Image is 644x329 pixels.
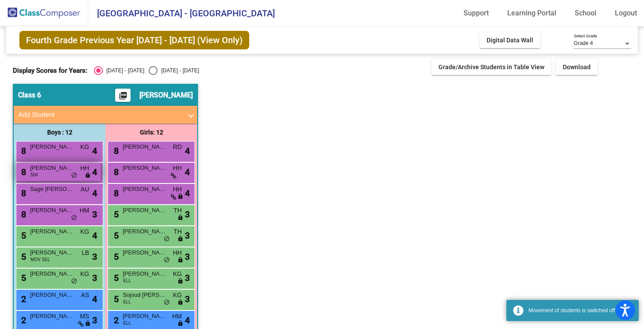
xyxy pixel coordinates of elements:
span: ELL [123,277,131,284]
span: 4 [92,165,97,179]
span: 3 [92,314,97,327]
span: 5 [112,273,119,283]
span: KG [173,269,182,279]
span: do_not_disturb_alt [71,278,77,285]
button: Grade/Archive Students in Table View [431,59,551,75]
span: Sojoud [PERSON_NAME] [123,291,167,299]
span: 8 [112,188,119,198]
span: 5 [19,230,26,241]
span: 3 [92,271,97,284]
span: [GEOGRAPHIC_DATA] - [GEOGRAPHIC_DATA] [88,6,275,20]
span: 8 [19,188,26,198]
span: Download [563,64,591,71]
span: lock [85,320,91,327]
span: 5 [112,251,119,262]
span: 3 [92,208,97,221]
span: lock [177,257,183,264]
span: TH [174,206,182,215]
span: AS [81,291,90,300]
span: AU [81,185,89,194]
mat-radio-group: Select an option [94,66,199,75]
mat-expansion-panel-header: Add Student [14,106,197,123]
span: ELL [123,299,131,305]
button: Download [556,59,598,75]
span: 4 [92,144,97,157]
span: 3 [185,292,190,306]
span: 504 [30,172,38,178]
span: 4 [92,229,97,242]
span: [PERSON_NAME] [30,142,74,151]
span: Grade 4 [574,40,593,46]
span: [PERSON_NAME] [30,312,74,321]
span: 4 [185,144,190,157]
span: [PERSON_NAME] [123,227,167,236]
span: 5 [112,209,119,220]
span: 5 [19,273,26,283]
span: 8 [19,167,26,177]
span: HH [80,164,89,173]
span: 8 [112,167,119,177]
span: MS [80,312,89,321]
span: 4 [185,165,190,179]
span: Display Scores for Years: [13,67,87,75]
span: [PERSON_NAME] [123,248,167,257]
span: 5 [112,294,119,304]
span: Digital Data Wall [487,37,533,44]
span: [PERSON_NAME] [123,185,167,194]
span: lock [177,236,183,243]
span: 3 [185,229,190,242]
button: Digital Data Wall [479,32,540,48]
span: KG [80,227,89,236]
span: [PERSON_NAME] [139,91,193,100]
span: lock [177,299,183,306]
span: 8 [19,209,26,220]
span: 3 [185,271,190,284]
span: 3 [92,250,97,263]
span: [PERSON_NAME] [123,142,167,151]
span: HM [172,312,182,321]
div: [DATE] - [DATE] [103,67,144,75]
span: [PERSON_NAME] [30,227,74,236]
span: [PERSON_NAME] [123,269,167,278]
span: MOV SEL [30,256,50,263]
span: 4 [92,187,97,200]
span: HH [173,185,182,194]
mat-panel-title: Add Student [18,110,182,120]
span: 8 [112,146,119,156]
span: ELL [123,320,131,326]
div: Movement of students is switched off [528,307,632,314]
span: do_not_disturb_alt [164,299,170,306]
span: Class 6 [18,91,41,100]
span: 2 [19,294,26,304]
span: [PERSON_NAME] [123,312,167,321]
span: [PERSON_NAME] [30,269,74,278]
span: 8 [19,146,26,156]
span: 4 [185,314,190,327]
span: 5 [112,230,119,241]
a: Logout [608,6,644,20]
span: KG [80,142,89,152]
span: [PERSON_NAME] [123,206,167,215]
a: School [568,6,603,20]
span: do_not_disturb_alt [164,257,170,264]
span: lock [177,320,183,327]
span: lock [85,172,91,179]
span: do_not_disturb_alt [71,172,77,179]
span: do_not_disturb_alt [164,236,170,243]
div: Girls: 12 [105,123,197,141]
span: lock [177,278,183,285]
span: 2 [112,315,119,325]
span: HH [173,248,182,258]
span: lock [177,193,183,200]
span: do_not_disturb_alt [71,214,77,221]
a: Support [457,6,496,20]
span: HM [79,206,89,215]
span: Sage [PERSON_NAME] [30,185,74,194]
span: 2 [19,315,26,325]
span: Grade/Archive Students in Table View [438,64,544,71]
span: HH [173,164,182,173]
span: lock [177,214,183,221]
mat-icon: picture_as_pdf [118,91,128,104]
div: [DATE] - [DATE] [157,67,199,75]
span: [PERSON_NAME] [30,291,74,299]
